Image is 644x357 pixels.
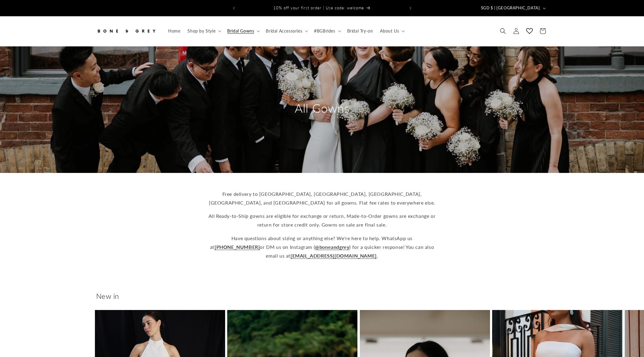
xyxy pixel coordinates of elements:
p: All Ready-to-Ship gowns are eligible for exchange or return, Made-to-Order gowns are exchange or ... [205,212,440,229]
span: SGD $ | [GEOGRAPHIC_DATA] [481,5,540,11]
a: Bridal Try-on [344,25,377,37]
button: Previous announcement [227,2,240,14]
span: Bridal Gowns [227,28,254,34]
summary: #BGBrides [310,25,343,37]
img: Bone and Grey Bridal [96,24,156,38]
h2: New in [96,291,548,301]
span: Shop by Style [187,28,215,34]
a: Home [165,25,184,37]
button: Next announcement [404,2,417,14]
a: [EMAIL_ADDRESS][DOMAIN_NAME] [291,253,377,258]
span: Home [168,28,180,34]
summary: About Us [376,25,407,37]
span: 10% off your first order | Use code: welcome [273,5,364,10]
summary: Bridal Gowns [224,25,262,37]
a: @boneandgrey [315,244,349,250]
summary: Search [496,24,510,38]
a: [PHONE_NUMBER] [215,244,260,250]
summary: Shop by Style [184,25,224,37]
span: About Us [380,28,399,34]
span: #BGBrides [314,28,335,34]
p: Free delivery to [GEOGRAPHIC_DATA], [GEOGRAPHIC_DATA], [GEOGRAPHIC_DATA], [GEOGRAPHIC_DATA], and ... [205,190,440,207]
a: Bone and Grey Bridal [94,22,159,40]
summary: Bridal Accessories [262,25,310,37]
span: Bridal Accessories [266,28,302,34]
button: SGD $ | [GEOGRAPHIC_DATA] [477,2,548,14]
span: Bridal Try-on [347,28,373,34]
h2: All Gowns [265,100,379,116]
p: Have questions about sizing or anything else? We're here to help. WhatsApp us at or DM us on Inst... [205,234,440,260]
